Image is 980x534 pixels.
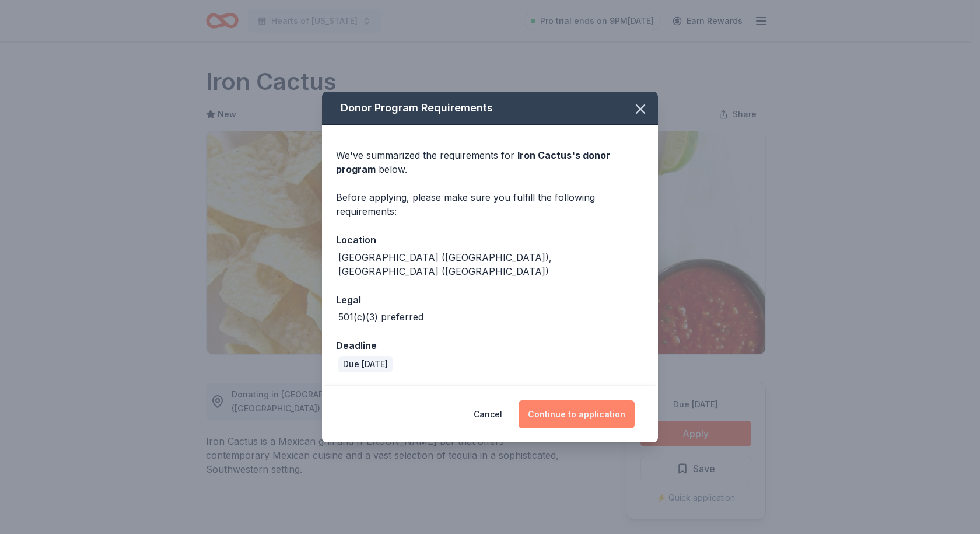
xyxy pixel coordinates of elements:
div: Donor Program Requirements [322,92,658,125]
div: 501(c)(3) preferred [338,310,423,324]
div: [GEOGRAPHIC_DATA] ([GEOGRAPHIC_DATA]), [GEOGRAPHIC_DATA] ([GEOGRAPHIC_DATA]) [338,250,644,278]
div: We've summarized the requirements for below. [336,148,644,176]
div: Legal [336,292,644,308]
div: Deadline [336,338,644,353]
button: Cancel [474,400,502,428]
button: Continue to application [519,400,635,428]
div: Due [DATE] [338,356,393,372]
div: Location [336,232,644,247]
div: Before applying, please make sure you fulfill the following requirements: [336,190,644,218]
